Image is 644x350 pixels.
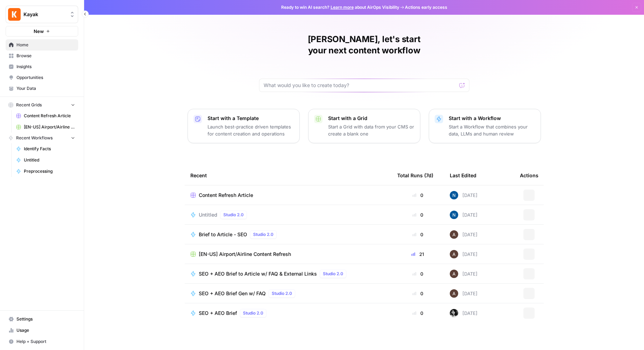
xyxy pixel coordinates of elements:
[259,34,469,56] h1: [PERSON_NAME], let's start your next content workflow
[190,166,386,185] div: Recent
[24,113,75,119] span: Content Refresh Article
[190,192,386,199] a: Content Refresh Article
[6,50,78,61] a: Browse
[264,82,456,89] input: What would you like to create today?
[450,230,477,239] div: [DATE]
[328,123,414,137] p: Start a Grid with data from your CMS or create a blank one
[199,270,317,277] span: SEO + AEO Brief to Article w/ FAQ & External Links
[450,309,458,317] img: 0w16hsb9dp3affd7irj0qqs67ma2
[6,325,78,336] a: Usage
[6,39,78,51] a: Home
[208,115,294,122] p: Start with a Template
[13,121,78,133] a: [EN-US] Airport/Airline Content Refresh
[397,211,439,218] div: 0
[397,270,439,277] div: 0
[308,109,420,143] button: Start with a GridStart a Grid with data from your CMS or create a blank one
[272,290,292,297] span: Studio 2.0
[450,289,458,298] img: wtbmvrjo3qvncyiyitl6zoukl9gz
[199,211,217,218] span: Untitled
[6,313,78,325] a: Settings
[6,6,78,23] button: Workspace: Kayak
[208,123,294,137] p: Launch best-practice driven templates for content creation and operations
[6,100,78,110] button: Recent Grids
[397,231,439,238] div: 0
[450,191,477,199] div: [DATE]
[8,8,21,21] img: Kayak Logo
[397,192,439,199] div: 0
[16,135,53,141] span: Recent Workflows
[450,211,458,219] img: n7pe0zs00y391qjouxmgrq5783et
[190,230,386,239] a: Brief to Article - SEOStudio 2.0
[397,310,439,317] div: 0
[16,327,75,334] span: Usage
[331,5,354,10] a: Learn more
[13,166,78,177] a: Preprocessing
[223,212,244,218] span: Studio 2.0
[450,309,477,317] div: [DATE]
[16,316,75,322] span: Settings
[199,192,253,199] span: Content Refresh Article
[6,72,78,83] a: Opportunities
[397,166,433,185] div: Total Runs (7d)
[16,102,42,108] span: Recent Grids
[16,64,75,70] span: Insights
[199,310,237,317] span: SEO + AEO Brief
[281,4,399,11] span: Ready to win AI search? about AirOps Visibility
[450,250,458,258] img: wtbmvrjo3qvncyiyitl6zoukl9gz
[450,230,458,239] img: wtbmvrjo3qvncyiyitl6zoukl9gz
[16,74,75,81] span: Opportunities
[6,61,78,72] a: Insights
[449,123,535,137] p: Start a Workflow that combines your data, LLMs and human review
[13,143,78,154] a: Identify Facts
[190,251,386,258] a: [EN-US] Airport/Airline Content Refresh
[199,231,247,238] span: Brief to Article - SEO
[199,251,291,258] span: [EN-US] Airport/Airline Content Refresh
[450,191,458,199] img: n7pe0zs00y391qjouxmgrq5783et
[450,250,477,258] div: [DATE]
[13,110,78,121] a: Content Refresh Article
[450,289,477,298] div: [DATE]
[13,154,78,166] a: Untitled
[450,166,476,185] div: Last Edited
[190,309,386,317] a: SEO + AEO BriefStudio 2.0
[450,211,477,219] div: [DATE]
[243,310,263,316] span: Studio 2.0
[16,338,75,345] span: Help + Support
[520,166,538,185] div: Actions
[24,157,75,163] span: Untitled
[6,133,78,143] button: Recent Workflows
[24,124,75,130] span: [EN-US] Airport/Airline Content Refresh
[6,336,78,347] button: Help + Support
[405,4,447,11] span: Actions early access
[328,115,414,122] p: Start with a Grid
[190,289,386,298] a: SEO + AEO Brief Gen w/ FAQStudio 2.0
[397,251,439,258] div: 21
[16,85,75,92] span: Your Data
[199,290,266,297] span: SEO + AEO Brief Gen w/ FAQ
[323,271,343,277] span: Studio 2.0
[24,146,75,152] span: Identify Facts
[450,270,458,278] img: wtbmvrjo3qvncyiyitl6zoukl9gz
[429,109,541,143] button: Start with a WorkflowStart a Workflow that combines your data, LLMs and human review
[16,42,75,48] span: Home
[34,28,44,35] span: New
[16,53,75,59] span: Browse
[188,109,300,143] button: Start with a TemplateLaunch best-practice driven templates for content creation and operations
[6,26,78,37] button: New
[190,270,386,278] a: SEO + AEO Brief to Article w/ FAQ & External LinksStudio 2.0
[23,11,66,18] span: Kayak
[397,290,439,297] div: 0
[24,168,75,174] span: Preprocessing
[450,270,477,278] div: [DATE]
[190,211,386,219] a: UntitledStudio 2.0
[6,83,78,94] a: Your Data
[449,115,535,122] p: Start with a Workflow
[253,231,273,238] span: Studio 2.0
